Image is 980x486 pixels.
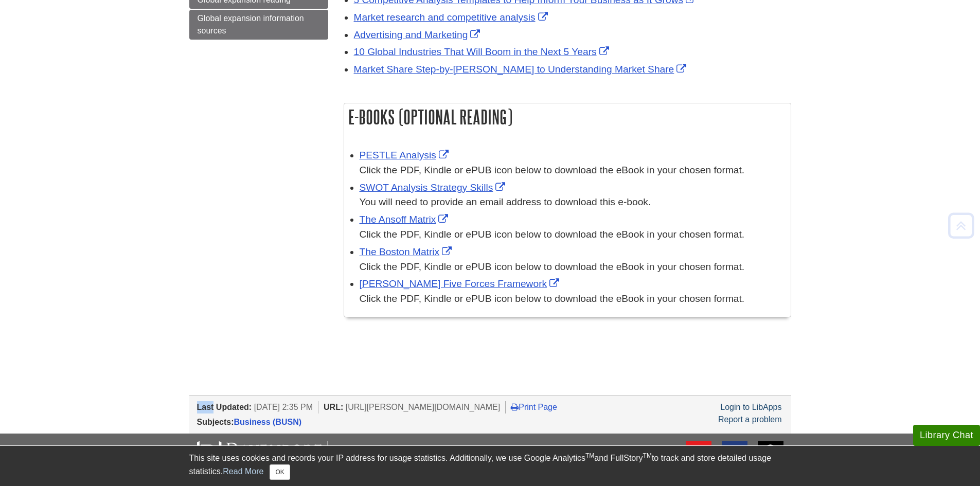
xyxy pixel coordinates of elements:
button: Close [270,464,290,480]
a: Global expansion information sources [189,10,328,40]
div: This site uses cookies and records your IP address for usage statistics. Additionally, we use Goo... [189,452,791,480]
i: Print Page [511,403,519,411]
img: DU Libraries [197,441,393,468]
a: Print Page [511,403,557,411]
h2: E-books (Optional Reading) [344,103,791,131]
sup: TM [585,452,594,459]
a: Link opens in new window [360,246,455,257]
span: [URL][PERSON_NAME][DOMAIN_NAME] [346,403,501,411]
a: Link opens in new window [360,182,508,193]
span: URL: [324,403,343,411]
a: Text [722,441,747,477]
span: [DATE] 2:35 PM [254,403,313,411]
a: Link opens in new window [360,278,562,289]
a: Link opens in new window [360,150,451,160]
span: Global expansion information sources [198,14,304,35]
a: Link opens in new window [360,214,451,225]
a: E-mail [686,441,711,477]
div: Click the PDF, Kindle or ePUB icon below to download the eBook in your chosen format. [360,227,786,242]
div: Click the PDF, Kindle or ePUB icon below to download the eBook in your chosen format. [360,292,786,307]
span: Subjects: [197,418,234,426]
span: Last Updated: [197,403,252,411]
div: You will need to provide an email address to download this e-book. [360,195,786,210]
div: Click the PDF, Kindle or ePUB icon below to download the eBook in your chosen format. [360,260,786,275]
a: Login to LibApps [720,403,781,411]
a: Link opens in new window [354,29,483,40]
a: Link opens in new window [354,46,612,57]
button: Library Chat [913,425,980,446]
a: FAQ [758,441,783,477]
a: Business (BUSN) [234,418,302,426]
a: Link opens in new window [354,64,689,75]
sup: TM [643,452,652,459]
a: Link opens in new window [354,12,550,23]
a: Report a problem [718,415,782,424]
a: Read More [223,467,263,476]
div: Click the PDF, Kindle or ePUB icon below to download the eBook in your chosen format. [360,163,786,178]
a: Back to Top [945,219,977,232]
